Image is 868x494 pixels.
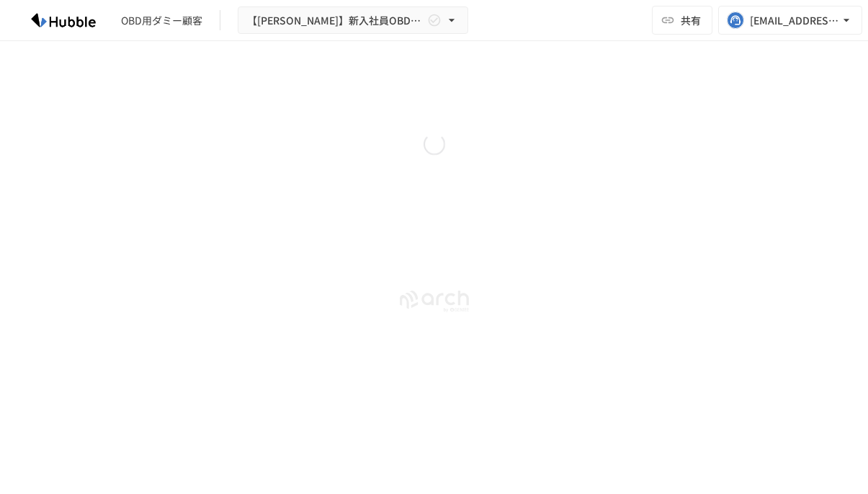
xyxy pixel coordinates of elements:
[17,9,109,32] img: HzDRNkGCf7KYO4GfwKnzITak6oVsp5RHeZBEM1dQFiQ
[718,6,862,35] button: [EMAIL_ADDRESS][DOMAIN_NAME]
[121,13,202,28] div: OBD用ダミー顧客
[750,12,839,30] div: [EMAIL_ADDRESS][DOMAIN_NAME]
[238,6,468,35] button: 【[PERSON_NAME]】新入社員OBD用Arch
[247,12,424,30] span: 【[PERSON_NAME]】新入社員OBD用Arch
[652,6,712,35] button: 共有
[681,12,701,28] span: 共有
